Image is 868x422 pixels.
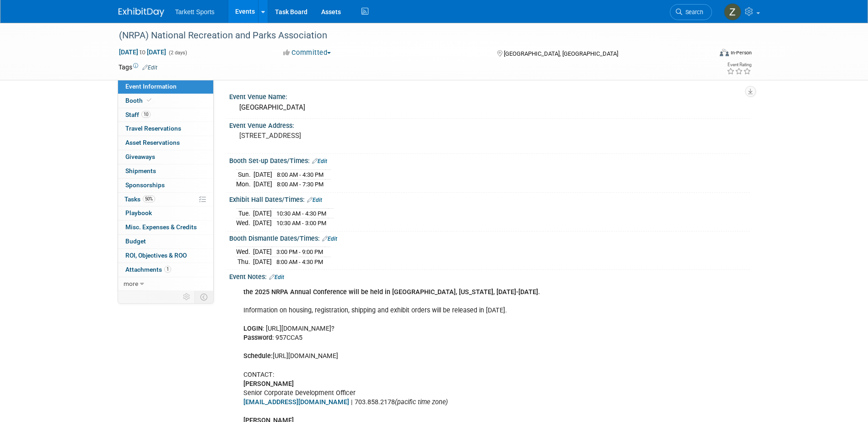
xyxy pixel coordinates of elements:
[125,252,187,259] span: ROI, Objectives & ROO
[724,3,741,21] img: Zak Gasparovic
[395,398,448,406] i: (pacific time zone)
[147,98,151,103] i: Booth reservation complete
[118,235,213,248] a: Budget
[119,48,167,56] span: [DATE] [DATE]
[118,206,213,220] a: Playbook
[243,334,272,342] b: Password
[730,49,752,56] div: In-Person
[138,48,147,56] span: to
[504,50,618,57] span: [GEOGRAPHIC_DATA], [GEOGRAPHIC_DATA]
[142,64,157,71] a: Edit
[179,291,195,303] td: Personalize Event Tab Strip
[118,94,213,108] a: Booth
[125,237,146,245] span: Budget
[124,280,138,287] span: more
[276,220,326,227] span: 10:30 AM - 3:00 PM
[118,122,213,136] a: Travel Reservations
[118,164,213,178] a: Shipments
[118,263,213,277] a: Attachments1
[125,209,152,216] span: Playbook
[229,270,750,282] div: Event Notes:
[720,49,729,56] img: Format-Inperson.png
[194,291,213,303] td: Toggle Event Tabs
[118,150,213,164] a: Giveaways
[253,257,272,266] td: [DATE]
[125,125,181,132] span: Travel Reservations
[229,193,750,205] div: Exhibit Hall Dates/Times:
[118,221,213,234] a: Misc. Expenses & Credits
[727,63,751,67] div: Event Rating
[322,236,337,242] a: Edit
[118,277,213,291] a: more
[253,169,272,179] td: [DATE]
[229,154,750,166] div: Booth Set-up Dates/Times:
[243,398,349,406] a: [EMAIL_ADDRESS][DOMAIN_NAME]
[125,181,165,189] span: Sponsorships
[143,195,155,202] span: 50%
[243,288,540,296] b: the 2025 NRPA Annual Conference will be held in [GEOGRAPHIC_DATA], [US_STATE], [DATE]-[DATE].
[658,47,752,61] div: Event Format
[119,8,164,17] img: ExhibitDay
[236,257,253,266] td: Thu.
[118,80,213,94] a: Event Information
[141,111,151,118] span: 10
[125,153,155,160] span: Giveaways
[312,158,327,164] a: Edit
[118,179,213,192] a: Sponsorships
[236,100,743,115] div: [GEOGRAPHIC_DATA]
[670,4,712,20] a: Search
[682,9,703,16] span: Search
[118,249,213,263] a: ROI, Objectives & ROO
[119,63,157,72] td: Tags
[124,195,155,203] span: Tasks
[253,208,272,218] td: [DATE]
[243,352,273,360] b: Schedule:
[253,218,272,228] td: [DATE]
[236,208,253,218] td: Tue.
[229,232,750,243] div: Booth Dismantle Dates/Times:
[236,218,253,228] td: Wed.
[236,169,253,179] td: Sun.
[239,132,436,140] pre: [STREET_ADDRESS]
[276,210,326,217] span: 10:30 AM - 4:30 PM
[229,119,750,130] div: Event Venue Address:
[236,247,253,257] td: Wed.
[276,248,323,255] span: 3:00 PM - 9:00 PM
[236,179,253,189] td: Mon.
[118,108,213,122] a: Staff10
[277,181,323,188] span: 8:00 AM - 7:30 PM
[125,266,171,273] span: Attachments
[125,167,156,174] span: Shipments
[253,247,272,257] td: [DATE]
[125,139,180,146] span: Asset Reservations
[269,274,284,280] a: Edit
[243,380,294,388] b: [PERSON_NAME]
[276,258,323,265] span: 8:00 AM - 4:30 PM
[125,111,151,118] span: Staff
[116,27,698,44] div: (NRPA) National Recreation and Parks Association
[277,171,323,178] span: 8:00 AM - 4:30 PM
[175,8,215,16] span: Tarkett Sports
[125,83,177,90] span: Event Information
[118,193,213,206] a: Tasks50%
[307,197,322,203] a: Edit
[168,50,187,56] span: (2 days)
[280,48,334,58] button: Committed
[125,97,153,104] span: Booth
[243,325,263,332] b: LOGIN
[118,136,213,150] a: Asset Reservations
[164,266,171,273] span: 1
[229,90,750,101] div: Event Venue Name:
[125,223,197,231] span: Misc. Expenses & Credits
[253,179,272,189] td: [DATE]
